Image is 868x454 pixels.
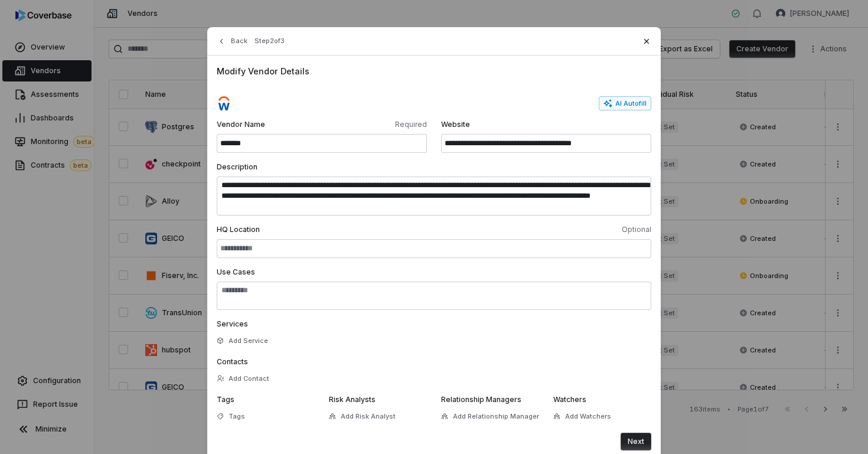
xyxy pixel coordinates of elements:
span: Use Cases [217,267,255,276]
button: Next [621,433,651,450]
span: Watchers [553,395,586,404]
span: Required [324,120,427,129]
button: AI Autofill [599,96,651,110]
span: Step 2 of 3 [254,37,285,45]
button: Add Watchers [550,406,615,427]
span: Add Risk Analyst [341,412,396,421]
span: Risk Analysts [329,395,376,404]
button: Add Service [213,330,272,351]
span: HQ Location [217,225,432,234]
span: Modify Vendor Details [217,65,651,77]
span: Tags [229,412,245,421]
span: Services [217,319,248,328]
span: Add Relationship Manager [453,412,539,421]
button: Back [213,31,251,52]
button: Add Contact [213,368,273,389]
span: Tags [217,395,234,404]
span: Contacts [217,357,248,366]
span: Description [217,162,257,171]
span: Vendor Name [217,120,319,129]
span: Optional [436,225,651,234]
span: Website [441,120,651,129]
span: Relationship Managers [441,395,521,404]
